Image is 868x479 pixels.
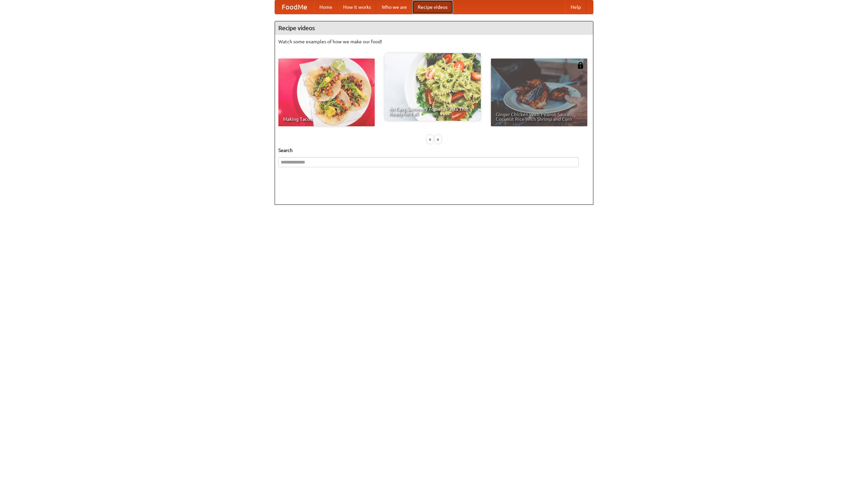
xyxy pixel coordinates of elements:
span: An Easy, Summery Tomato Pasta That's Ready for Fall [389,107,476,116]
div: » [435,135,441,144]
a: Making Tacos [278,59,375,126]
h5: Search [278,147,590,154]
a: An Easy, Summery Tomato Pasta That's Ready for Fall [384,53,481,121]
h4: Recipe videos [275,21,593,35]
a: FoodMe [275,0,314,14]
img: 483408.png [577,62,584,69]
p: Watch some examples of how we make our food! [278,38,590,45]
a: Who we are [376,0,412,14]
a: How it works [338,0,376,14]
div: « [427,135,433,144]
span: Making Tacos [283,117,370,122]
a: Home [314,0,338,14]
a: Recipe videos [412,0,453,14]
a: Help [565,0,586,14]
